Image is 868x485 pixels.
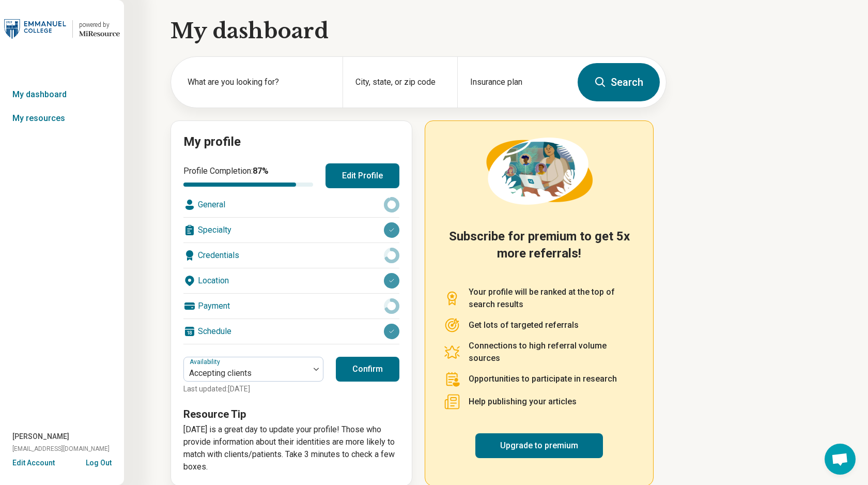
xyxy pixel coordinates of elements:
p: Get lots of targeted referrals [469,319,579,331]
p: Help publishing your articles [469,396,577,408]
span: [PERSON_NAME] [12,431,69,442]
h2: My profile [183,133,399,151]
button: Confirm [336,357,399,382]
h3: Resource Tip [183,407,399,421]
button: Log Out [86,458,112,466]
span: [EMAIL_ADDRESS][DOMAIN_NAME] [12,444,110,453]
div: Schedule [183,319,399,344]
div: Location [183,268,399,293]
button: Edit Account [12,458,55,468]
div: powered by [79,20,120,29]
a: Emmanuel Collegepowered by [4,17,120,41]
div: Credentials [183,243,399,268]
p: Opportunities to participate in research [469,373,617,385]
p: Connections to high referral volume sources [469,340,634,365]
p: [DATE] is a great day to update your profile! Those who provide information about their identitie... [183,423,399,473]
button: Edit Profile [326,163,399,188]
button: Search [578,63,660,101]
label: Availability [190,358,222,366]
div: General [183,192,399,217]
div: Profile Completion: [183,165,313,187]
h2: Subscribe for premium to get 5x more referrals! [444,228,634,274]
label: What are you looking for? [188,76,330,88]
img: Emmanuel College [4,17,66,41]
h1: My dashboard [171,17,667,46]
a: Upgrade to premium [475,433,603,458]
div: Open chat [825,444,856,475]
p: Your profile will be ranked at the top of search results [469,286,634,311]
span: 87 % [253,166,269,176]
p: Last updated: [DATE] [183,384,323,395]
div: Payment [183,294,399,319]
div: Specialty [183,218,399,242]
